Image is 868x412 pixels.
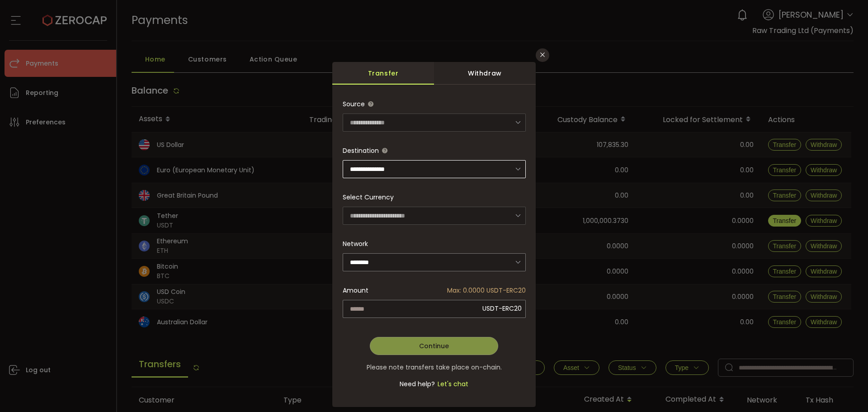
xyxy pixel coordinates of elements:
[367,363,502,372] span: Please note transfers take place on-chain.
[343,99,365,109] span: Source
[370,337,498,355] button: Continue
[343,146,379,155] span: Destination
[435,379,468,388] span: Let's chat
[332,62,434,85] div: Transfer
[823,369,868,412] iframe: Chat Widget
[447,281,526,299] span: Max: 0.0000 USDT-ERC20
[482,304,522,313] span: USDT-ERC20
[400,379,435,388] span: Need help?
[434,62,536,85] div: Withdraw
[343,281,368,299] span: Amount
[332,62,536,407] div: dialog
[419,341,449,350] span: Continue
[343,193,394,202] label: Select Currency
[343,239,368,248] label: Network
